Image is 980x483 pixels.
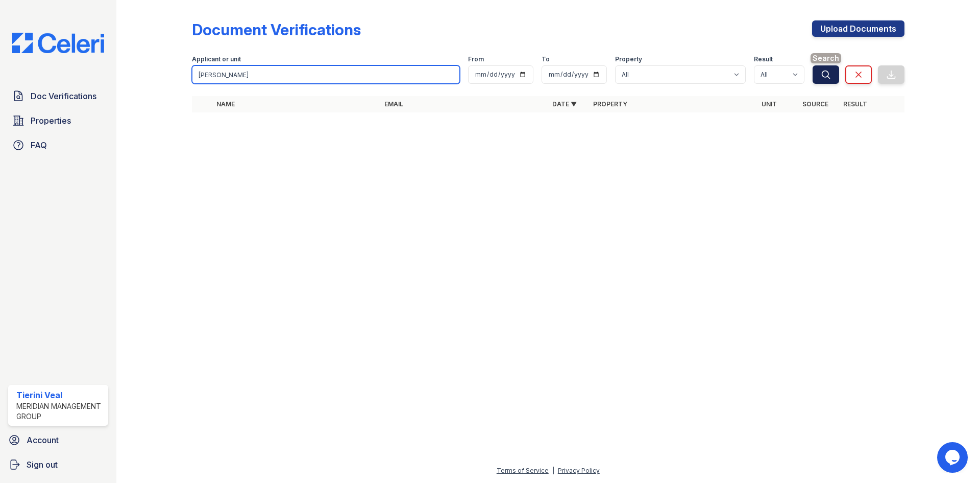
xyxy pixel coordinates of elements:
[754,55,773,63] label: Result
[27,458,58,471] span: Sign out
[843,100,867,108] a: Result
[8,135,108,155] a: FAQ
[497,467,549,474] a: Terms of Service
[31,139,47,151] span: FAQ
[937,442,970,473] iframe: chat widget
[31,90,96,102] span: Doc Verifications
[4,454,112,475] a: Sign out
[812,20,904,37] a: Upload Documents
[16,389,104,401] div: Tierini Veal
[593,100,627,108] a: Property
[8,86,108,106] a: Doc Verifications
[615,55,642,63] label: Property
[8,110,108,131] a: Properties
[192,65,460,84] input: Search by name, email, or unit number
[802,100,828,108] a: Source
[216,100,235,108] a: Name
[468,55,484,63] label: From
[558,467,600,474] a: Privacy Policy
[762,100,777,108] a: Unit
[811,53,841,63] span: Search
[552,100,577,108] a: Date ▼
[192,55,241,63] label: Applicant or unit
[542,55,550,63] label: To
[4,430,112,450] a: Account
[4,33,112,53] img: CE_Logo_Blue-a8612792a0a2168367f1c8372b55b34899dd931a85d93a1a3d3e32e68fde9ad4.png
[27,434,59,446] span: Account
[192,20,361,39] div: Document Verifications
[384,100,403,108] a: Email
[813,65,839,84] button: Search
[31,114,71,127] span: Properties
[16,401,104,422] div: Meridian Management Group
[552,467,554,474] div: |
